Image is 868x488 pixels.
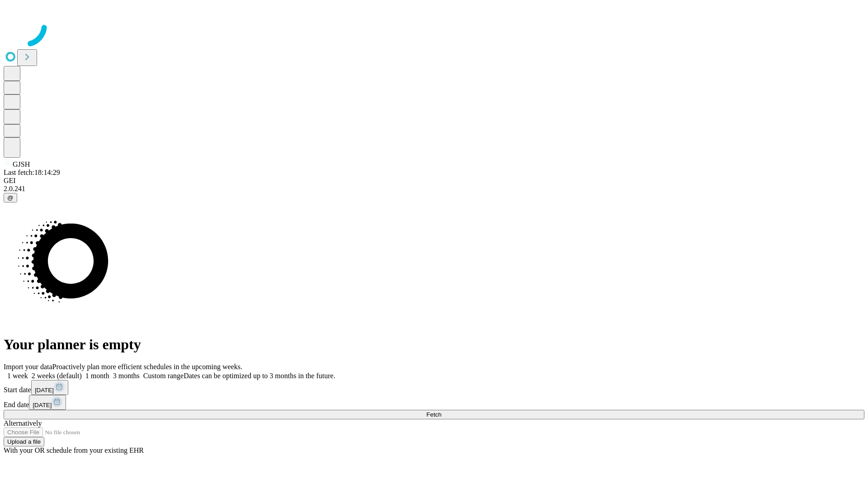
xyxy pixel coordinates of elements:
[85,372,109,380] span: 1 month
[4,419,42,427] span: Alternatively
[4,177,864,185] div: GEI
[35,387,54,394] span: [DATE]
[4,185,864,193] div: 2.0.241
[4,446,144,454] span: With your OR schedule from your existing EHR
[113,372,140,380] span: 3 months
[4,336,864,353] h1: Your planner is empty
[4,380,864,395] div: Start date
[52,363,242,371] span: Proactively plan more efficient schedules in the upcoming weeks.
[31,380,68,395] button: [DATE]
[4,169,60,176] span: Last fetch: 18:14:29
[13,160,30,168] span: GJSH
[4,193,17,202] button: @
[7,194,14,201] span: @
[7,372,28,380] span: 1 week
[426,411,441,418] span: Fetch
[29,395,66,410] button: [DATE]
[4,363,52,371] span: Import your data
[184,372,335,380] span: Dates can be optimized up to 3 months in the future.
[143,372,184,380] span: Custom range
[4,395,864,410] div: End date
[32,372,82,380] span: 2 weeks (default)
[4,437,44,446] button: Upload a file
[33,402,52,408] span: [DATE]
[4,410,864,419] button: Fetch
